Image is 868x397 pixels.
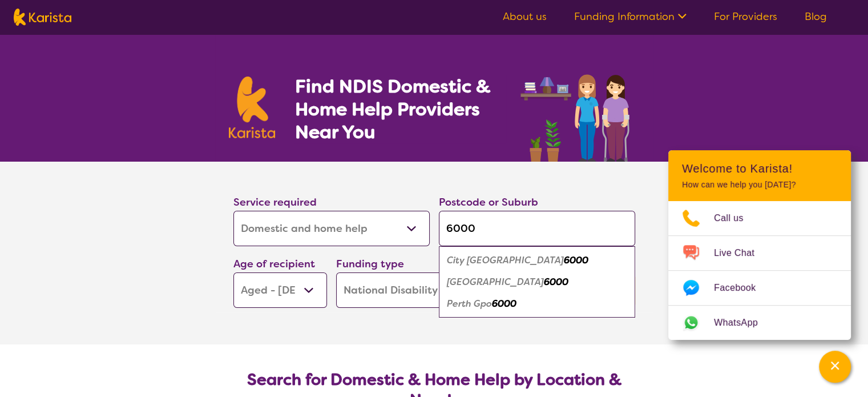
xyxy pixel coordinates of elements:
[492,298,516,310] em: 6000
[544,276,568,288] em: 6000
[714,244,768,262] span: Live Chat
[714,10,777,23] a: For Providers
[714,314,772,331] span: WhatsApp
[574,10,687,23] a: Funding Information
[439,195,538,209] label: Postcode or Suburb
[668,306,851,340] a: Web link opens in a new tab.
[805,10,827,23] a: Blog
[682,162,837,175] h2: Welcome to Karista!
[447,298,492,310] em: Perth Gpo
[503,10,547,23] a: About us
[439,211,635,246] input: Type
[819,351,851,383] button: Channel Menu
[668,150,851,340] div: Channel Menu
[445,271,629,293] div: Perth 6000
[233,195,317,209] label: Service required
[447,254,564,266] em: City [GEOGRAPHIC_DATA]
[233,257,315,271] label: Age of recipient
[336,257,404,271] label: Funding type
[714,210,757,227] span: Call us
[447,276,544,288] em: [GEOGRAPHIC_DATA]
[14,9,71,26] img: Karista logo
[445,250,629,271] div: City Delivery Centre 6000
[714,279,769,296] span: Facebook
[229,77,276,138] img: Karista logo
[564,254,588,266] em: 6000
[517,62,639,162] img: domestic-help
[668,201,851,340] ul: Choose channel
[445,293,629,315] div: Perth Gpo 6000
[294,75,506,143] h1: Find NDIS Domestic & Home Help Providers Near You
[682,180,837,190] p: How can we help you [DATE]?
